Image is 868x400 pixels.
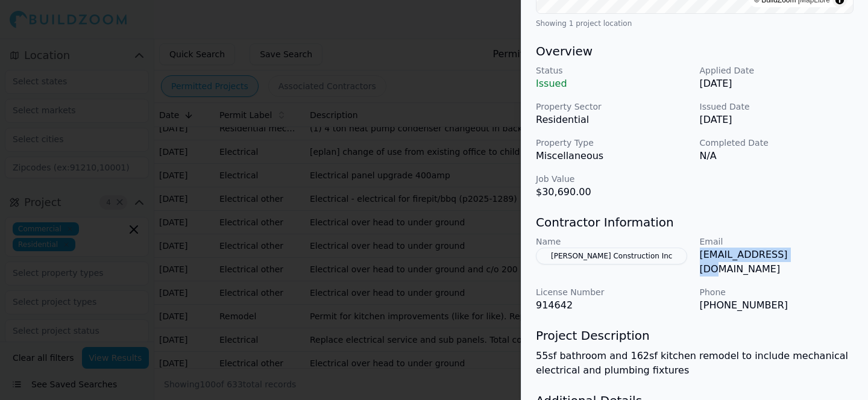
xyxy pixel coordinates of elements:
[700,286,854,298] p: Phone
[536,137,690,149] p: Property Type
[700,64,854,77] p: Applied Date
[700,137,854,149] p: Completed Date
[700,113,854,127] p: [DATE]
[536,173,690,185] p: Job Value
[536,101,690,113] p: Property Sector
[536,214,854,231] h3: Contractor Information
[700,149,854,163] p: N/A
[536,113,690,127] p: Residential
[700,236,854,248] p: Email
[536,19,854,28] div: Showing 1 project location
[536,77,690,91] p: Issued
[536,236,690,248] p: Name
[536,64,690,77] p: Status
[536,248,687,264] button: [PERSON_NAME] Construction Inc
[536,298,690,313] p: 914642
[536,43,854,60] h3: Overview
[700,248,854,277] p: [EMAIL_ADDRESS][DOMAIN_NAME]
[700,77,854,91] p: [DATE]
[536,286,690,298] p: License Number
[700,101,854,113] p: Issued Date
[536,327,854,344] h3: Project Description
[536,185,690,199] p: $30,690.00
[536,349,854,378] p: 55sf bathroom and 162sf kitchen remodel to include mechanical electrical and plumbing fixtures
[536,149,690,163] p: Miscellaneous
[700,298,854,313] p: [PHONE_NUMBER]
